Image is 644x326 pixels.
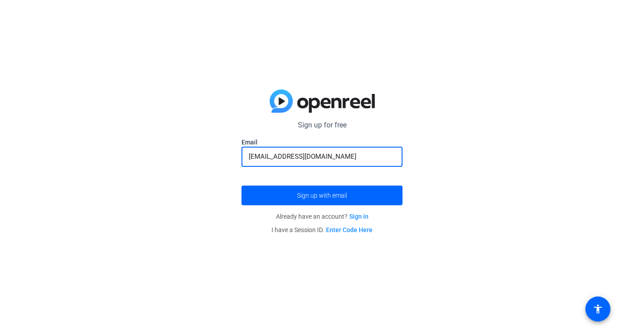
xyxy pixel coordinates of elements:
[241,120,402,131] p: Sign up for free
[593,304,603,314] mat-icon: accessibility
[349,213,369,220] a: Sign in
[271,226,373,233] span: I have a Session ID.
[326,226,373,233] a: Enter Code Here
[249,151,395,162] input: Enter Email Address
[241,138,402,147] label: Email
[270,89,375,113] img: blue-gradient.svg
[241,186,402,205] button: Sign up with email
[276,213,369,220] span: Already have an account?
